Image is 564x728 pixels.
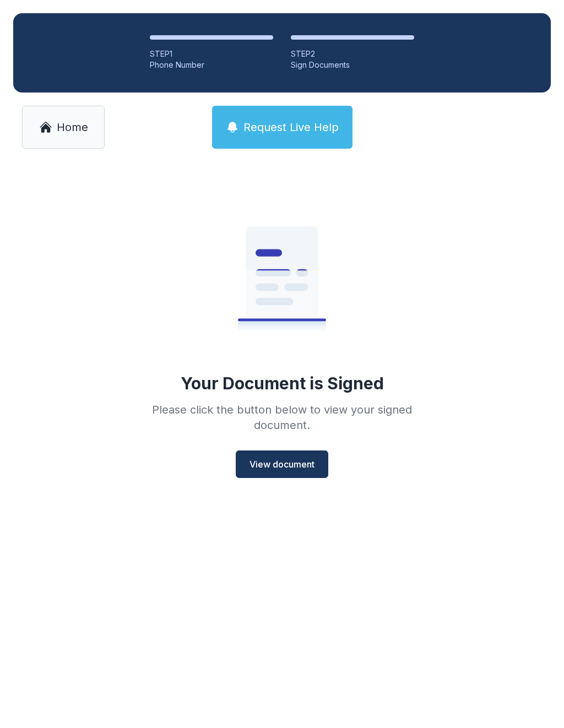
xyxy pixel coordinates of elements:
[123,402,441,433] div: Please click the button below to view your signed document.
[57,119,88,135] span: Home
[291,48,414,59] div: STEP 2
[250,458,314,471] span: View document
[291,59,414,70] div: Sign Documents
[150,48,273,59] div: STEP 1
[150,59,273,70] div: Phone Number
[181,373,384,393] div: Your Document is Signed
[243,119,339,135] span: Request Live Help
